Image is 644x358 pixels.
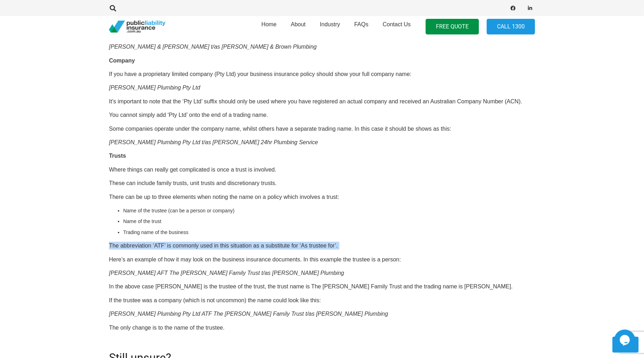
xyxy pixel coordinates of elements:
[612,337,639,353] a: Back to top
[254,14,284,39] a: Home
[109,85,200,91] em: [PERSON_NAME] Plumbing Pty Ltd
[109,193,535,201] p: There can be up to three elements when noting the name on a policy which involves a trust:
[291,21,306,27] span: About
[320,21,340,27] span: Industry
[426,19,479,35] a: FREE QUOTE
[123,207,535,215] li: Name of the trustee (can be a person or company)
[354,21,369,27] span: FAQs
[109,242,535,250] p: The abbreviation ‘ATF’ is commonly used in this situation as a substitute for ‘As trustee for’.
[123,228,535,236] li: Trading name of the business
[109,283,535,291] p: In the above case [PERSON_NAME] is the trustee of the trust, the trust name is The [PERSON_NAME] ...
[376,14,418,39] a: Contact Us
[313,14,347,39] a: Industry
[508,3,518,13] a: Facebook
[109,58,135,64] strong: Company
[109,256,535,264] p: Here’s an example of how it may look on the business insurance documents. In this example the tru...
[109,125,535,133] p: Some companies operate under the company name, whilst others have a separate trading name. In thi...
[123,217,535,225] li: Name of the trust
[525,3,535,13] a: LinkedIn
[347,14,376,39] a: FAQs
[284,14,313,39] a: About
[109,21,165,33] a: pli_logotransparent
[383,21,411,27] span: Contact Us
[109,324,535,332] p: The only change is to the name of the trustee.
[109,98,535,105] p: It’s important to note that the ‘Pty Ltd’ suffix should only be used where you have registered an...
[109,44,317,50] em: [PERSON_NAME] & [PERSON_NAME] t/as [PERSON_NAME] & Brown Plumbing
[109,70,535,78] p: If you have a proprietary limited company (Pty Ltd) your business insurance policy should show yo...
[109,311,388,317] em: [PERSON_NAME] Plumbing Pty Ltd ATF The [PERSON_NAME] Family Trust t/as [PERSON_NAME] Plumbing
[109,166,535,174] p: Where things can really get complicated is once a trust is involved.
[109,179,535,187] p: These can include family trusts, unit trusts and discretionary trusts.
[109,270,344,276] em: [PERSON_NAME] AFT The [PERSON_NAME] Family Trust t/as [PERSON_NAME] Plumbing
[614,330,637,351] iframe: chat widget
[109,111,535,119] p: You cannot simply add ‘Pty Ltd’ onto the end of a trading name.
[109,139,318,145] em: [PERSON_NAME] Plumbing Pty Ltd t/as [PERSON_NAME] 24hr Plumbing Service
[487,19,535,35] a: Call 1300
[261,21,277,27] span: Home
[109,153,126,159] strong: Trusts
[109,297,535,304] p: If the trustee was a company (which is not uncommon) the name could look like this:
[106,5,120,11] a: Search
